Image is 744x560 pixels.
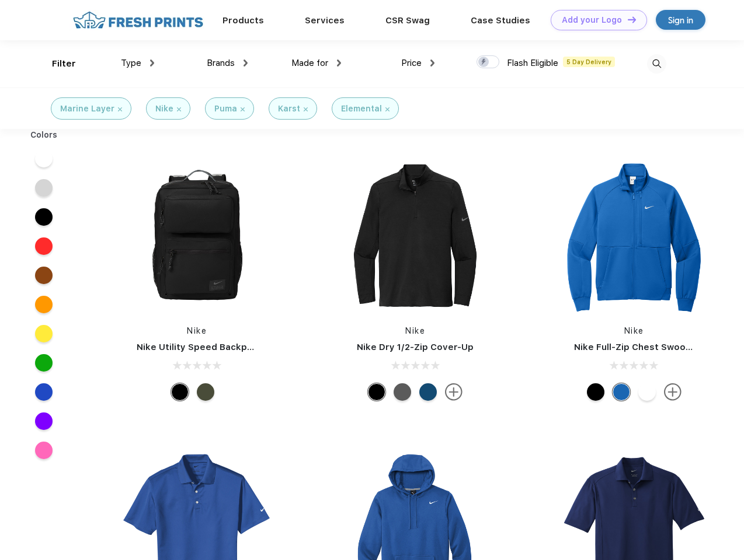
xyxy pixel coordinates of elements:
div: Add your Logo [562,15,622,25]
a: Nike [624,326,644,335]
div: Black [587,383,604,401]
span: 5 Day Delivery [563,57,615,67]
div: Elemental [341,103,382,115]
span: Price [401,58,422,68]
a: Services [305,15,345,26]
img: DT [628,16,636,23]
div: Colors [22,129,67,141]
a: Nike Dry 1/2-Zip Cover-Up [357,342,474,352]
img: filter_cancel.svg [118,107,122,111]
div: Black Heather [394,383,411,401]
div: Puma [214,103,237,115]
a: CSR Swag [385,15,430,26]
div: Filter [52,57,76,71]
a: Nike Full-Zip Chest Swoosh Jacket [574,342,729,352]
a: Nike [187,326,207,335]
img: dropdown.png [244,60,248,66]
div: Karst [278,103,300,115]
div: White [638,383,656,401]
img: desktop_search.svg [647,54,666,73]
div: Nike [155,103,173,115]
img: filter_cancel.svg [241,107,245,111]
span: Brands [207,58,235,68]
img: dropdown.png [150,60,154,66]
div: Sign in [668,13,693,27]
div: Gym Blue [419,383,437,401]
span: Made for [291,58,328,68]
div: Royal [613,383,630,401]
img: more.svg [445,383,463,401]
img: filter_cancel.svg [177,107,181,111]
div: Marine Layer [60,103,114,115]
a: Nike [405,326,425,335]
img: func=resize&h=266 [557,158,712,313]
img: func=resize&h=266 [338,158,493,313]
img: func=resize&h=266 [119,158,274,313]
div: Black [171,383,189,401]
img: filter_cancel.svg [385,107,390,111]
img: fo%20logo%202.webp [69,10,207,30]
div: Cargo Khaki [197,383,214,401]
a: Products [222,15,264,26]
img: dropdown.png [430,60,434,66]
img: more.svg [664,383,682,401]
span: Flash Eligible [507,58,558,68]
a: Nike Utility Speed Backpack [137,342,263,352]
img: filter_cancel.svg [304,107,308,111]
div: Black [368,383,385,401]
a: Sign in [656,10,705,30]
img: dropdown.png [337,60,341,66]
span: Type [121,58,141,68]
